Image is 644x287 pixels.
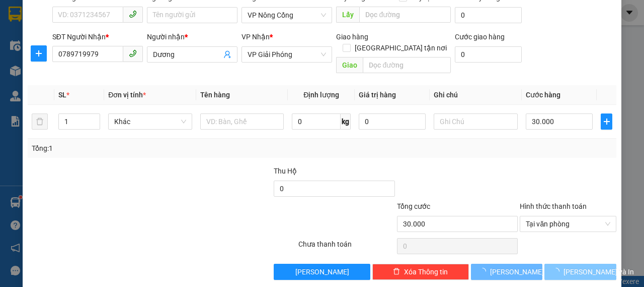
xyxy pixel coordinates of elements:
span: kg [341,113,351,130]
span: VP Giải Phóng [248,47,326,62]
span: [GEOGRAPHIC_DATA] tận nơi [351,42,451,53]
span: [PERSON_NAME] và In [563,266,634,277]
div: SĐT Người Nhận [52,31,143,42]
label: Hình thức thanh toán [520,202,587,210]
span: Lấy [336,7,359,23]
button: plus [31,45,47,62]
button: [PERSON_NAME] [471,264,543,280]
input: VD: Bàn, Ghế [200,113,284,130]
span: Giao [336,57,363,73]
button: plus [601,113,612,130]
span: VP Nông Cống [248,8,326,23]
span: delete [393,268,400,276]
span: SL [58,91,66,99]
span: user-add [223,50,231,59]
span: Giá trị hàng [359,91,396,99]
input: Cước lấy hàng [455,7,522,23]
div: Người nhận [147,31,237,42]
input: Ghi Chú [434,113,518,130]
span: Tên hàng [200,91,230,99]
button: [PERSON_NAME] [274,264,370,280]
span: Tại văn phòng [526,216,610,232]
label: Cước giao hàng [455,33,505,41]
button: deleteXóa Thông tin [372,264,469,280]
span: [PERSON_NAME] [490,266,544,277]
input: Dọc đường [359,7,450,23]
span: Định lượng [303,91,339,99]
div: Tổng: 1 [32,143,250,154]
span: plus [601,118,612,126]
span: plus [31,49,46,58]
span: [PERSON_NAME] [295,266,349,277]
span: Đơn vị tính [108,91,146,99]
span: Xóa Thông tin [404,266,448,277]
button: delete [32,113,48,130]
th: Ghi chú [430,85,522,105]
span: Tổng cước [397,202,430,210]
span: VP Nhận [242,33,270,41]
span: phone [129,49,137,58]
button: [PERSON_NAME] và In [544,264,616,280]
span: Khác [114,114,186,129]
span: loading [479,268,490,275]
span: phone [129,10,137,18]
span: Cước hàng [526,91,560,99]
span: loading [552,268,563,275]
input: 0 [359,113,426,130]
span: Giao hàng [336,33,368,41]
input: Cước giao hàng [455,46,522,63]
span: Thu Hộ [274,167,297,175]
input: Dọc đường [363,57,450,73]
div: Chưa thanh toán [297,239,396,256]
